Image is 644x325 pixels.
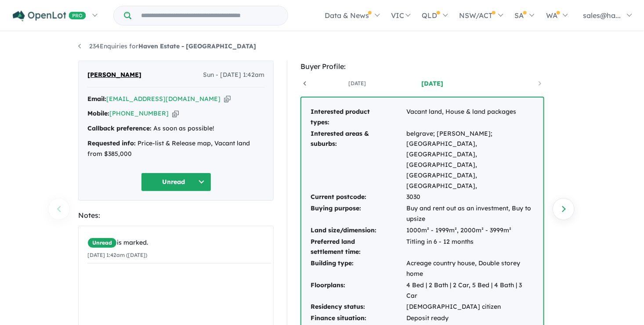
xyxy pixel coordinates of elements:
[87,70,141,80] span: [PERSON_NAME]
[310,225,406,236] td: Land size/dimension:
[406,128,535,192] td: belgrave; [PERSON_NAME]; [GEOGRAPHIC_DATA], [GEOGRAPHIC_DATA], [GEOGRAPHIC_DATA], [GEOGRAPHIC_DAT...
[13,11,86,22] img: Openlot PRO Logo White
[310,236,406,258] td: Preferred land settlement time:
[310,301,406,313] td: Residency status:
[406,313,535,324] td: Deposit ready
[133,6,286,25] input: Try estate name, suburb, builder or developer
[310,313,406,324] td: Finance situation:
[87,139,136,147] strong: Requested info:
[406,280,535,302] td: 4 Bed | 2 Bath | 2 Car, 5 Bed | 4 Bath | 3 Car
[87,252,147,258] small: [DATE] 1:42am ([DATE])
[406,236,535,258] td: Titling in 6 - 12 months
[406,203,535,225] td: Buy and rent out as an investment, Buy to upsize
[172,109,179,118] button: Copy
[106,95,221,103] a: [EMAIL_ADDRESS][DOMAIN_NAME]
[310,191,406,203] td: Current postcode:
[87,123,264,134] div: As soon as possible!
[87,138,264,159] div: Price-list & Release map, Vacant land from $385,000
[406,106,535,128] td: Vacant land, House & land packages
[320,79,394,88] a: [DATE]
[203,70,264,80] span: Sun - [DATE] 1:42am
[406,225,535,236] td: 1000m² - 1999m², 2000m² - 3999m²
[87,238,117,248] span: Unread
[406,301,535,313] td: [DEMOGRAPHIC_DATA] citizen
[406,258,535,280] td: Acreage country house, Double storey home
[141,173,211,191] button: Unread
[310,258,406,280] td: Building type:
[78,42,256,50] a: 234Enquiries forHaven Estate - [GEOGRAPHIC_DATA]
[310,128,406,192] td: Interested areas & suburbs:
[310,280,406,302] td: Floorplans:
[395,79,470,88] a: [DATE]
[87,109,109,117] strong: Mobile:
[310,203,406,225] td: Buying purpose:
[87,238,271,248] div: is marked.
[583,11,621,20] span: sales@ha...
[300,61,544,72] div: Buyer Profile:
[310,106,406,128] td: Interested product types:
[78,209,274,221] div: Notes:
[78,41,566,52] nav: breadcrumb
[224,94,231,104] button: Copy
[87,124,152,132] strong: Callback preference:
[138,42,256,50] strong: Haven Estate - [GEOGRAPHIC_DATA]
[109,109,169,117] a: [PHONE_NUMBER]
[87,95,106,103] strong: Email:
[406,191,535,203] td: 3030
